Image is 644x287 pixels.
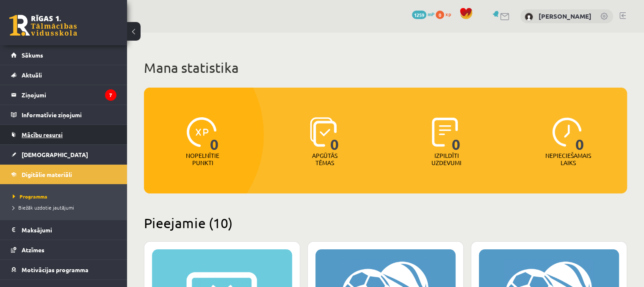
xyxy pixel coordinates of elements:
legend: Informatīvie ziņojumi [22,105,116,124]
a: [DEMOGRAPHIC_DATA] [11,145,116,164]
h2: Pieejamie (10) [144,215,627,231]
img: icon-xp-0682a9bc20223a9ccc6f5883a126b849a74cddfe5390d2b41b4391c66f2066e7.svg [187,117,216,147]
a: Aktuāli [11,65,116,85]
a: Digitālie materiāli [11,165,116,184]
span: Sākums [22,51,43,59]
p: Apgūtās tēmas [308,152,341,166]
span: Atzīmes [22,246,44,254]
a: Motivācijas programma [11,260,116,279]
span: Mācību resursi [22,131,63,138]
a: 1259 mP [412,11,434,17]
a: Sākums [11,45,116,65]
span: 1259 [412,11,426,19]
p: Izpildīti uzdevumi [430,152,463,166]
a: Rīgas 1. Tālmācības vidusskola [9,15,77,36]
span: Aktuāli [22,71,42,79]
span: mP [428,11,434,17]
span: 0 [330,117,339,152]
span: 0 [210,117,219,152]
a: [PERSON_NAME] [539,12,591,20]
p: Nopelnītie punkti [186,152,219,166]
a: Mācību resursi [11,125,116,144]
i: 7 [105,89,116,101]
span: 0 [452,117,461,152]
a: Maksājumi [11,220,116,240]
legend: Ziņojumi [22,85,116,105]
p: Nepieciešamais laiks [545,152,591,166]
a: Biežāk uzdotie jautājumi [13,204,119,211]
a: 0 xp [436,11,455,17]
span: 0 [575,117,584,152]
a: Informatīvie ziņojumi [11,105,116,124]
img: icon-clock-7be60019b62300814b6bd22b8e044499b485619524d84068768e800edab66f18.svg [552,117,582,147]
span: Digitālie materiāli [22,171,72,178]
img: icon-learned-topics-4a711ccc23c960034f471b6e78daf4a3bad4a20eaf4de84257b87e66633f6470.svg [310,117,337,147]
span: xp [445,11,451,17]
span: Programma [13,193,47,200]
a: Programma [13,193,119,200]
img: icon-completed-tasks-ad58ae20a441b2904462921112bc710f1caf180af7a3daa7317a5a94f2d26646.svg [432,117,458,147]
img: Daniela Ļubomirska [525,13,533,21]
span: 0 [436,11,444,19]
a: Ziņojumi7 [11,85,116,105]
span: [DEMOGRAPHIC_DATA] [22,151,88,158]
a: Atzīmes [11,240,116,259]
h1: Mana statistika [144,59,627,76]
legend: Maksājumi [22,220,116,240]
span: Motivācijas programma [22,266,88,273]
span: Biežāk uzdotie jautājumi [13,204,74,211]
